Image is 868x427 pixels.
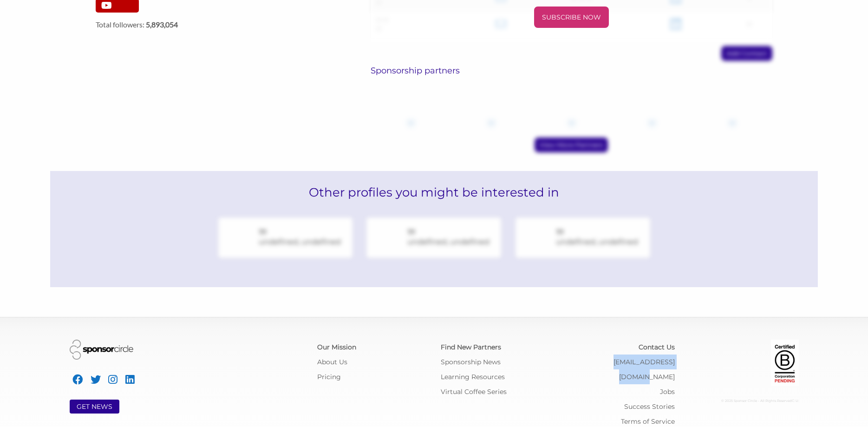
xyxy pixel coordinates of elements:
[317,358,347,366] a: About Us
[538,10,605,24] p: SUBSCRIBE NOW
[441,373,505,381] a: Learning Resources
[621,417,675,426] a: Terms of Service
[660,388,675,396] a: Jobs
[96,20,312,29] label: Total followers:
[317,343,356,351] a: Our Mission
[70,340,133,360] img: Sponsor Circle Logo
[50,171,818,214] h2: Other profiles you might be interested in
[317,373,341,381] a: Pricing
[77,402,112,411] a: GET NEWS
[689,394,799,408] div: © 2025 Sponsor Circle - All Rights Reserved
[385,7,758,28] a: SUBSCRIBE NOW
[441,358,501,366] a: Sponsorship News
[441,343,501,351] a: Find New Partners
[639,343,675,351] a: Contact Us
[624,402,675,411] a: Success Stories
[146,20,178,29] strong: 5,893,054
[441,388,507,396] a: Virtual Coffee Series
[371,66,772,76] h6: Sponsorship partners
[613,358,675,381] a: [EMAIL_ADDRESS][DOMAIN_NAME]
[771,340,799,386] img: Certified Corporation Pending Logo
[792,399,799,403] span: C: U:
